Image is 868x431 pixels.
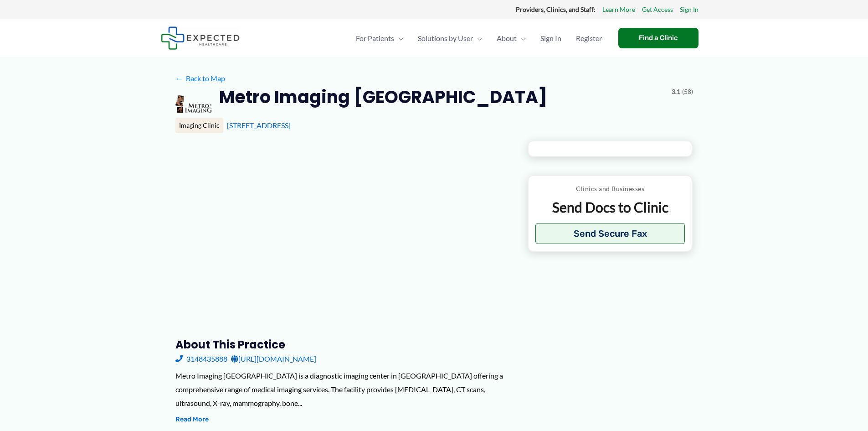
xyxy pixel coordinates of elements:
span: Menu Toggle [394,22,403,54]
strong: Providers, Clinics, and Staff: [516,5,596,13]
h3: About this practice [175,338,513,352]
span: ← [175,74,184,83]
div: Metro Imaging [GEOGRAPHIC_DATA] is a diagnostic imaging center in [GEOGRAPHIC_DATA] offering a co... [175,369,513,410]
a: 3148435888 [175,352,227,366]
span: About [497,22,517,54]
a: Get Access [642,4,673,16]
a: AboutMenu Toggle [489,22,533,54]
a: [URL][DOMAIN_NAME] [231,352,316,366]
a: Sign In [680,4,699,16]
span: (58) [682,86,693,98]
span: Sign In [540,22,561,54]
a: ←Back to Map [175,72,225,85]
p: Clinics and Businesses [535,183,685,195]
a: For PatientsMenu Toggle [349,22,411,54]
a: Learn More [602,4,635,16]
span: 3.1 [672,86,680,98]
span: Menu Toggle [473,22,482,54]
button: Read More [175,414,209,425]
a: [STREET_ADDRESS] [227,121,291,130]
span: Menu Toggle [517,22,526,54]
div: Imaging Clinic [175,118,223,133]
span: Solutions by User [418,22,473,54]
span: For Patients [356,22,394,54]
span: Register [576,22,602,54]
button: Send Secure Fax [535,223,685,244]
nav: Primary Site Navigation [349,22,609,54]
p: Send Docs to Clinic [535,198,685,216]
a: Find a Clinic [618,28,699,48]
a: Solutions by UserMenu Toggle [411,22,489,54]
h2: Metro Imaging [GEOGRAPHIC_DATA] [219,86,547,108]
a: Sign In [533,22,569,54]
img: Expected Healthcare Logo - side, dark font, small [161,26,240,50]
a: Register [569,22,609,54]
